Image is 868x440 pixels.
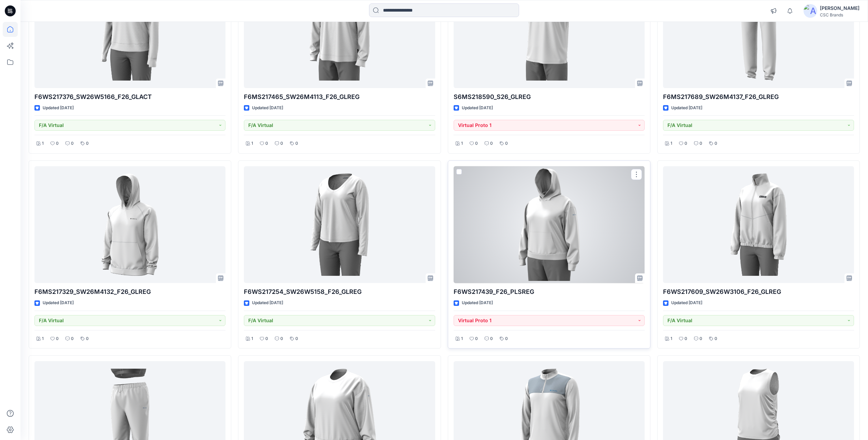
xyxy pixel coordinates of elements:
[252,299,283,307] p: Updated [DATE]
[715,335,717,342] p: 0
[671,299,702,307] p: Updated [DATE]
[663,287,854,297] p: F6WS217609_SW26W3106_F26_GLREG
[295,335,298,342] p: 0
[685,335,687,342] p: 0
[56,335,59,342] p: 0
[475,335,478,342] p: 0
[663,92,854,102] p: F6MS217689_SW26M4137_F26_GLREG
[42,335,44,342] p: 1
[251,140,253,147] p: 1
[475,140,478,147] p: 0
[700,140,702,147] p: 0
[671,335,672,342] p: 1
[280,140,283,147] p: 0
[244,166,435,283] a: F6WS217254_SW26W5158_F26_GLREG
[454,166,645,283] a: F6WS217439_F26_PLSREG
[490,140,493,147] p: 0
[685,140,687,147] p: 0
[265,140,268,147] p: 0
[671,140,672,147] p: 1
[34,166,225,283] a: F6MS217329_SW26M4132_F26_GLREG
[43,299,74,307] p: Updated [DATE]
[505,140,508,147] p: 0
[86,140,89,147] p: 0
[820,4,859,12] div: [PERSON_NAME]
[251,335,253,342] p: 1
[280,335,283,342] p: 0
[265,335,268,342] p: 0
[56,140,59,147] p: 0
[295,140,298,147] p: 0
[700,335,702,342] p: 0
[671,104,702,112] p: Updated [DATE]
[244,287,435,297] p: F6WS217254_SW26W5158_F26_GLREG
[71,140,74,147] p: 0
[461,335,463,342] p: 1
[86,335,89,342] p: 0
[252,104,283,112] p: Updated [DATE]
[42,140,44,147] p: 1
[715,140,717,147] p: 0
[663,166,854,283] a: F6WS217609_SW26W3106_F26_GLREG
[462,104,493,112] p: Updated [DATE]
[244,92,435,102] p: F6MS217465_SW26M4113_F26_GLREG
[43,104,74,112] p: Updated [DATE]
[454,287,645,297] p: F6WS217439_F26_PLSREG
[454,92,645,102] p: S6MS218590_S26_GLREG
[461,140,463,147] p: 1
[490,335,493,342] p: 0
[820,12,859,17] div: CSC Brands
[71,335,74,342] p: 0
[34,287,225,297] p: F6MS217329_SW26M4132_F26_GLREG
[34,92,225,102] p: F6WS217376_SW26W5166_F26_GLACT
[505,335,508,342] p: 0
[462,299,493,307] p: Updated [DATE]
[804,4,817,18] img: avatar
